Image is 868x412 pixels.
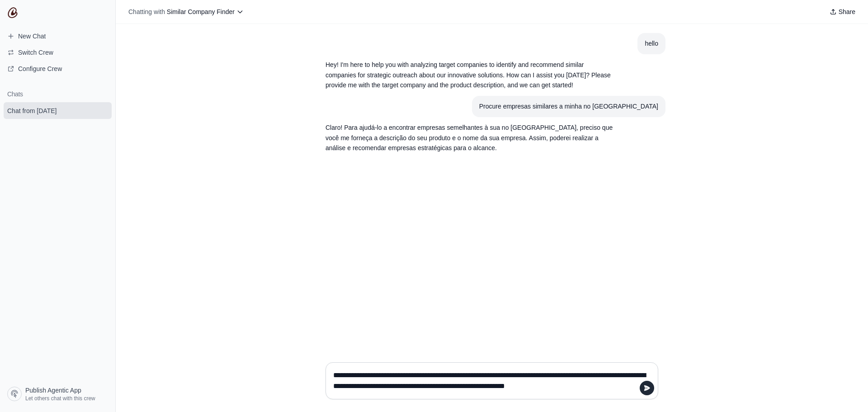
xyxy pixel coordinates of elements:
span: Chatting with [128,7,165,16]
a: Chat from [DATE] [4,102,112,119]
button: Share [826,5,859,18]
span: Share [839,7,855,16]
p: Hey! I'm here to help you with analyzing target companies to identify and recommend similar compa... [325,60,615,90]
span: Switch Crew [18,48,53,57]
section: User message [472,96,665,117]
p: Claro! Para ajudá-lo a encontrar empresas semelhantes à sua no [GEOGRAPHIC_DATA], preciso que voc... [325,123,615,153]
span: Similar Company Finder [167,8,235,15]
a: Publish Agentic App Let others chat with this crew [4,383,112,405]
div: Procure empresas similares a minha no [GEOGRAPHIC_DATA] [479,101,658,112]
section: Response [318,54,622,96]
span: Let others chat with this crew [25,395,95,402]
button: Chatting with Similar Company Finder [125,5,247,18]
button: Switch Crew [4,45,112,60]
span: Configure Crew [18,64,62,73]
a: Configure Crew [4,62,112,76]
section: User message [637,33,665,54]
section: Response [318,117,622,159]
span: New Chat [18,32,46,41]
span: Chat from [DATE] [7,106,57,115]
span: Publish Agentic App [25,386,81,395]
a: New Chat [4,29,112,43]
div: hello [645,38,658,49]
img: CrewAI Logo [7,7,18,18]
